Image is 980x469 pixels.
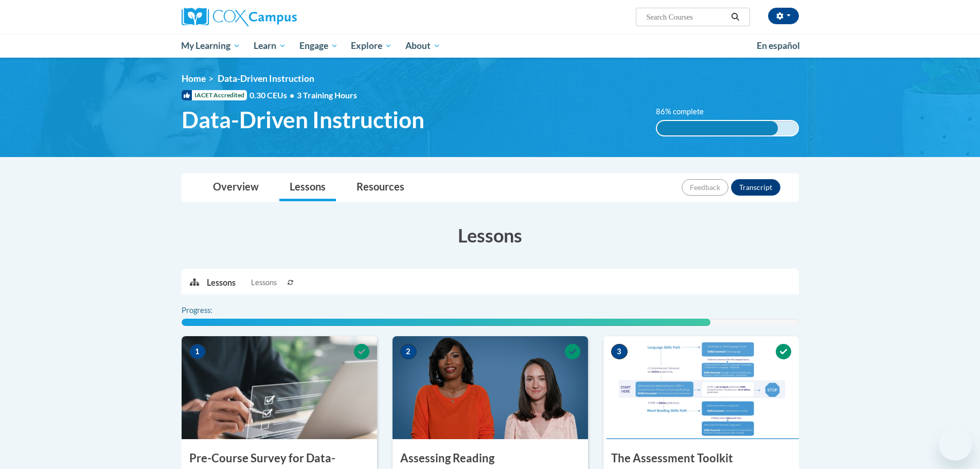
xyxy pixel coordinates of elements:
span: 3 Training Hours [297,90,357,100]
img: Course Image [393,336,588,439]
img: Course Image [603,336,799,439]
button: Feedback [682,179,728,196]
span: 2 [400,344,417,359]
a: Learn [247,34,293,58]
a: En español [750,35,807,57]
span: Data-Driven Instruction [218,73,314,84]
iframe: Button to launch messaging window [939,428,972,461]
span: 0.30 CEUs [250,90,297,101]
a: About [399,34,447,58]
a: Engage [293,34,345,58]
a: Home [182,73,206,84]
span: Data-Driven Instruction [182,106,424,133]
span: Explore [351,40,392,52]
label: Progress: [182,305,241,316]
span: Lessons [251,277,277,288]
label: 86% complete [656,106,715,117]
a: Cox Campus [182,8,377,26]
span: IACET Accredited [182,90,247,100]
button: Account Settings [768,8,799,24]
a: Overview [203,174,269,201]
img: Cox Campus [182,8,297,26]
img: Course Image [182,336,377,439]
div: Main menu [166,34,814,58]
div: 86% complete [657,121,778,135]
span: 3 [611,344,628,359]
span: Learn [254,40,286,52]
button: Transcript [731,179,780,196]
span: • [290,90,294,100]
span: En español [757,40,800,51]
span: My Learning [181,40,240,52]
span: 1 [189,344,206,359]
a: Resources [346,174,415,201]
a: Explore [344,34,399,58]
a: Lessons [279,174,336,201]
h3: Assessing Reading [393,450,588,466]
span: About [405,40,440,52]
h3: Lessons [182,222,799,248]
a: My Learning [175,34,247,58]
button: Search [727,11,743,23]
input: Search Courses [645,11,727,23]
h3: The Assessment Toolkit [603,450,799,466]
span: Engage [299,40,338,52]
p: Lessons [207,277,236,288]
